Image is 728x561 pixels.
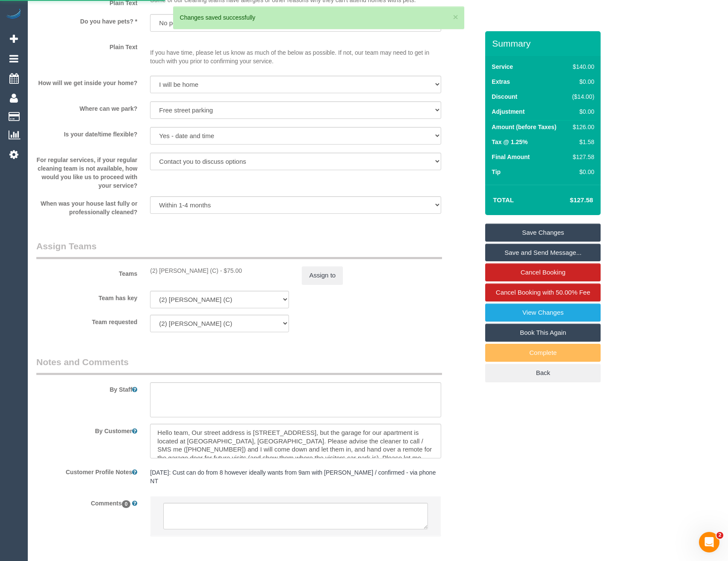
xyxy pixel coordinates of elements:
[485,224,601,242] a: Save Changes
[30,382,144,394] label: By Staff
[492,77,510,86] label: Extras
[569,77,595,86] div: $0.00
[453,12,458,21] button: ×
[30,465,144,476] label: Customer Profile Notes
[485,244,601,262] a: Save and Send Message...
[699,532,719,552] iframe: Intercom live chat
[569,138,595,146] div: $1.58
[493,196,514,204] strong: Total
[30,127,144,139] label: Is your date/time flexible?
[30,424,144,435] label: By Customer
[569,123,595,131] div: $126.00
[492,38,596,48] h3: Summary
[150,266,289,275] div: 2 hours x $37.50/hour
[122,500,131,508] span: 0
[492,123,556,131] label: Amount (before Taxes)
[30,153,144,190] label: For regular services, if your regular cleaning team is not available, how would you like us to pr...
[30,315,144,326] label: Team requested
[30,14,144,26] label: Do you have pets? *
[485,263,601,281] a: Cancel Booking
[496,289,590,296] span: Cancel Booking with 50.00% Fee
[492,168,501,176] label: Tip
[30,196,144,216] label: When was your house last fully or professionally cleaned?
[485,304,601,322] a: View Changes
[30,76,144,87] label: How will we get inside your home?
[485,324,601,342] a: Book This Again
[180,13,457,22] div: Changes saved successfully
[569,92,595,101] div: ($14.00)
[150,468,441,485] pre: [DATE]: Cust can do from 8 however ideally wants from 9am with [PERSON_NAME] / confirmed - via ph...
[569,168,595,176] div: $0.00
[716,532,723,539] span: 2
[492,92,517,101] label: Discount
[30,40,144,51] label: Plain Text
[492,107,525,116] label: Adjustment
[492,138,528,146] label: Tax @ 1.25%
[569,62,595,71] div: $140.00
[30,101,144,113] label: Where can we park?
[36,356,442,375] legend: Notes and Comments
[485,283,601,301] a: Cancel Booking with 50.00% Fee
[36,240,442,259] legend: Assign Teams
[30,291,144,302] label: Team has key
[5,9,22,21] img: Automaid Logo
[302,266,343,284] button: Assign to
[485,364,601,382] a: Back
[150,40,441,65] p: If you have time, please let us know as much of the below as possible. If not, our team may need ...
[569,153,595,161] div: $127.58
[569,107,595,116] div: $0.00
[492,62,513,71] label: Service
[492,153,530,161] label: Final Amount
[30,496,144,508] label: Comments
[544,197,593,204] h4: $127.58
[30,266,144,278] label: Teams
